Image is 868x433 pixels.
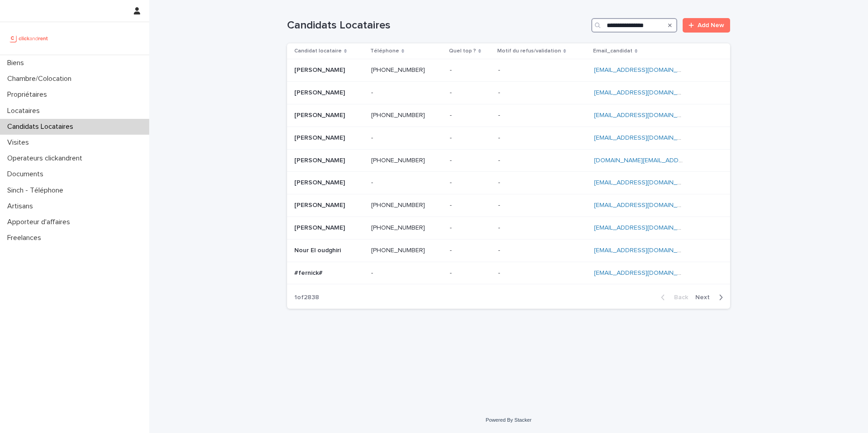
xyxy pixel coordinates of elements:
p: [PERSON_NAME] [294,87,347,97]
ringoverc2c-84e06f14122c: Call with Ringover [371,112,425,118]
p: Téléphone [370,46,399,56]
p: - [371,87,375,97]
a: [DOMAIN_NAME][EMAIL_ADDRESS][DOMAIN_NAME] [594,157,745,164]
p: - [450,87,453,97]
p: Candidat locataire [294,46,342,56]
p: Freelances [4,234,48,242]
tr: [PERSON_NAME][PERSON_NAME] [PHONE_NUMBER] -- -- [DOMAIN_NAME][EMAIL_ADDRESS][DOMAIN_NAME] [287,149,730,172]
tr: [PERSON_NAME][PERSON_NAME] [PHONE_NUMBER] -- -- [EMAIL_ADDRESS][DOMAIN_NAME] [287,104,730,127]
p: - [498,132,502,142]
tr: [PERSON_NAME][PERSON_NAME] -- -- -- [EMAIL_ADDRESS][DOMAIN_NAME] [287,127,730,149]
p: - [371,177,375,187]
p: - [498,110,502,119]
p: Documents [4,170,51,179]
ringoverc2c-84e06f14122c: Call with Ringover [371,202,425,208]
p: #fernick# [294,268,325,277]
tr: #fernick##fernick# -- -- -- [EMAIL_ADDRESS][DOMAIN_NAME] [287,262,730,284]
button: Next [692,293,730,301]
a: [EMAIL_ADDRESS][DOMAIN_NAME] [594,89,696,96]
p: - [450,65,453,74]
img: UCB0brd3T0yccxBKYDjQ [7,29,51,47]
p: Email_candidat [593,46,632,56]
p: - [498,222,502,232]
p: Sinch - Téléphone [4,186,71,195]
p: - [498,155,502,165]
p: Locataires [4,107,47,115]
p: Chambre/Colocation [4,75,79,83]
tr: [PERSON_NAME][PERSON_NAME] [PHONE_NUMBER] -- -- [EMAIL_ADDRESS][DOMAIN_NAME] [287,194,730,217]
p: Motif du refus/validation [497,46,561,56]
p: - [450,155,453,165]
p: Biens [4,59,31,67]
a: [EMAIL_ADDRESS][DOMAIN_NAME] [594,135,696,141]
p: [PERSON_NAME] [294,110,347,119]
p: - [498,245,502,254]
p: - [450,110,453,119]
p: Quel top ? [449,46,476,56]
a: [EMAIL_ADDRESS][DOMAIN_NAME] [594,202,696,208]
a: [EMAIL_ADDRESS][DOMAIN_NAME] [594,179,696,186]
p: - [371,268,375,277]
span: Back [669,294,688,301]
p: - [450,132,453,142]
a: [EMAIL_ADDRESS][DOMAIN_NAME] [594,247,696,254]
a: Add New [683,18,730,33]
ringoverc2c-number-84e06f14122c: [PHONE_NUMBER] [371,247,425,254]
ringoverc2c-84e06f14122c: Call with Ringover [371,67,425,73]
p: Artisans [4,202,40,211]
ringoverc2c-number-84e06f14122c: [PHONE_NUMBER] [371,225,425,231]
p: [PERSON_NAME] [294,200,347,209]
p: - [450,245,453,254]
p: Candidats Locataires [4,122,80,131]
a: [EMAIL_ADDRESS][DOMAIN_NAME] [594,112,696,118]
p: - [450,200,453,209]
p: - [498,87,502,97]
p: - [450,222,453,232]
p: [PERSON_NAME] [294,132,347,142]
p: Visites [4,138,36,147]
tr: [PERSON_NAME][PERSON_NAME] [PHONE_NUMBER] -- -- [EMAIL_ADDRESS][DOMAIN_NAME] [287,216,730,239]
span: Add New [698,22,724,28]
ringoverc2c-number-84e06f14122c: [PHONE_NUMBER] [371,112,425,118]
p: Apporteur d'affaires [4,218,77,226]
a: Powered By Stacker [486,417,531,423]
ringoverc2c-84e06f14122c: Call with Ringover [371,225,425,231]
a: [EMAIL_ADDRESS][DOMAIN_NAME] [594,270,696,276]
a: [EMAIL_ADDRESS][DOMAIN_NAME] [594,225,696,231]
p: - [498,177,502,187]
p: Propriétaires [4,90,54,99]
ringoverc2c-number-84e06f14122c: [PHONE_NUMBER] [371,157,425,164]
p: 1 of 2838 [287,287,326,309]
tr: Nour El oudghiriNour El oudghiri [PHONE_NUMBER] -- -- [EMAIL_ADDRESS][DOMAIN_NAME] [287,239,730,262]
ringoverc2c-number-84e06f14122c: [PHONE_NUMBER] [371,67,425,73]
p: Operateurs clickandrent [4,154,90,163]
p: - [498,65,502,74]
h1: Candidats Locataires [287,19,588,32]
p: [PERSON_NAME] [294,177,347,187]
tr: [PERSON_NAME][PERSON_NAME] [PHONE_NUMBER] -- -- [EMAIL_ADDRESS][DOMAIN_NAME] [287,59,730,82]
p: Nour El oudghiri [294,245,343,254]
tr: [PERSON_NAME][PERSON_NAME] -- -- -- [EMAIL_ADDRESS][DOMAIN_NAME] [287,172,730,194]
p: - [371,132,375,142]
p: - [450,177,453,187]
p: [PERSON_NAME] [294,65,347,74]
ringoverc2c-number-84e06f14122c: [PHONE_NUMBER] [371,202,425,208]
p: [PERSON_NAME] [294,155,347,165]
input: Search [591,18,677,33]
ringoverc2c-84e06f14122c: Call with Ringover [371,247,425,254]
p: - [450,268,453,277]
p: [PERSON_NAME] [294,222,347,232]
p: - [498,268,502,277]
span: Next [695,294,715,301]
tr: [PERSON_NAME][PERSON_NAME] -- -- -- [EMAIL_ADDRESS][DOMAIN_NAME] [287,82,730,104]
button: Back [654,293,692,301]
a: [EMAIL_ADDRESS][DOMAIN_NAME] [594,67,696,73]
ringoverc2c-84e06f14122c: Call with Ringover [371,157,425,164]
p: - [498,200,502,209]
